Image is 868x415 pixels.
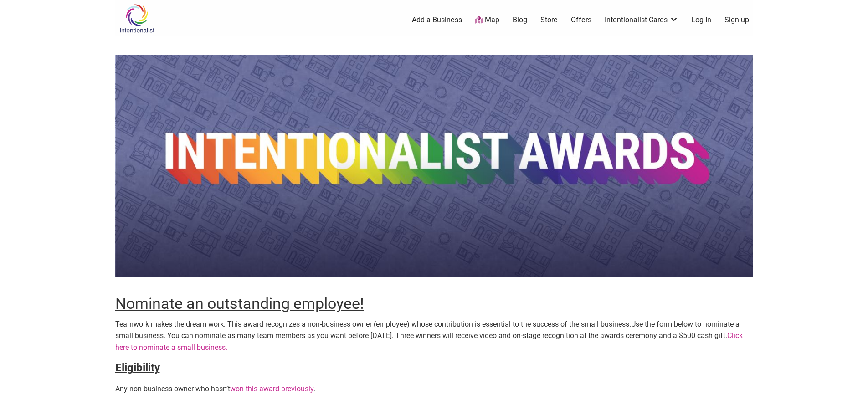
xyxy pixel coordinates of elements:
[115,294,364,313] span: Nominate an outstanding employee!
[230,384,313,393] a: won this award previously
[115,4,159,33] img: Intentionalist
[540,15,558,25] a: Store
[412,15,462,25] a: Add a Business
[691,15,711,25] a: Log In
[115,383,753,395] p: Any non-business owner who hasn’t .
[115,331,743,352] a: Click here to nominate a small business.
[571,15,591,25] a: Offers
[475,15,499,26] a: Map
[724,15,749,25] a: Sign up
[513,15,527,25] a: Blog
[115,318,753,354] p: Use the form below to nominate a small business. You can nominate as many team members as you wan...
[115,361,160,374] strong: Eligibility
[605,15,678,25] a: Intentionalist Cards
[115,320,631,328] span: Teamwork makes the dream work. This award recognizes a non-business owner (employee) whose contri...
